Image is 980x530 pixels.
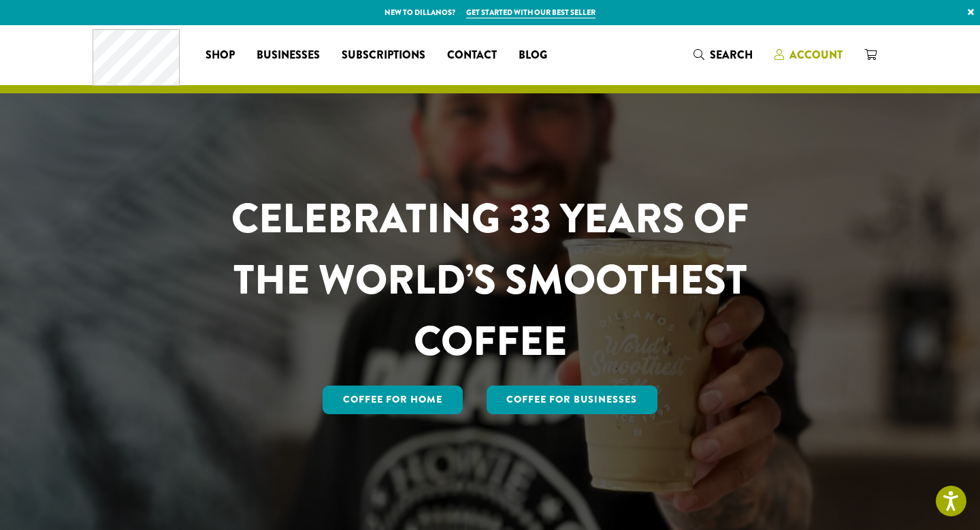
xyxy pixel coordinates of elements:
span: Subscriptions [342,47,425,64]
span: Search [710,47,753,63]
span: Contact [447,47,497,64]
h1: CELEBRATING 33 YEARS OF THE WORLD’S SMOOTHEST COFFEE [191,188,789,372]
span: Businesses [257,47,320,64]
a: Coffee for Home [323,386,463,414]
span: Shop [206,47,235,64]
span: Account [789,47,843,63]
a: Search [683,44,764,66]
a: Get started with our best seller [466,7,595,18]
a: Shop [195,44,246,66]
a: Coffee For Businesses [487,386,658,414]
span: Blog [519,47,547,64]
